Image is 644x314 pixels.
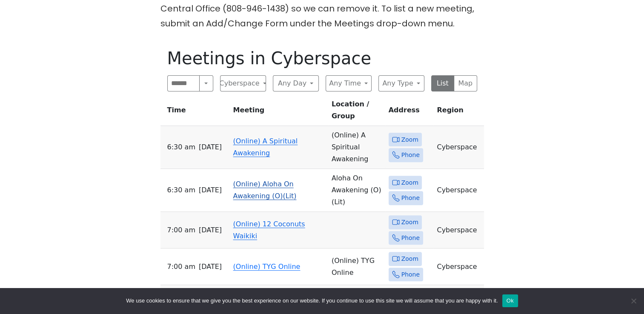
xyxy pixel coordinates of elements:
[273,75,319,91] button: Any Day
[433,212,484,248] td: Cyberspace
[401,150,420,160] span: Phone
[233,180,297,200] a: (Online) Aloha On Awakening (O)(Lit)
[199,141,222,153] span: [DATE]
[401,177,418,188] span: Zoom
[401,269,420,280] span: Phone
[230,98,328,126] th: Meeting
[167,261,195,273] span: 7:00 AM
[167,224,195,236] span: 7:00 AM
[167,75,200,91] input: Search
[431,75,455,91] button: List
[401,217,418,228] span: Zoom
[629,297,638,305] span: No
[160,98,230,126] th: Time
[167,184,195,196] span: 6:30 AM
[433,248,484,285] td: Cyberspace
[199,224,222,236] span: [DATE]
[378,75,424,91] button: Any Type
[199,184,222,196] span: [DATE]
[401,233,420,243] span: Phone
[328,126,385,169] td: (Online) A Spiritual Awakening
[328,98,385,126] th: Location / Group
[433,169,484,212] td: Cyberspace
[199,75,213,91] button: Search
[328,169,385,212] td: Aloha On Awakening (O) (Lit)
[502,294,518,307] button: Ok
[233,263,301,271] a: (Online) TYG Online
[385,98,434,126] th: Address
[220,75,266,91] button: Cyberspace
[433,98,484,126] th: Region
[233,220,305,240] a: (Online) 12 Coconuts Waikiki
[401,134,418,145] span: Zoom
[433,126,484,169] td: Cyberspace
[199,261,222,273] span: [DATE]
[126,297,498,305] span: We use cookies to ensure that we give you the best experience on our website. If you continue to ...
[233,137,298,157] a: (Online) A Spiritual Awakening
[401,254,418,264] span: Zoom
[167,48,477,69] h1: Meetings in Cyberspace
[433,285,484,306] td: Cyberspace
[328,248,385,285] td: (Online) TYG Online
[454,75,477,91] button: Map
[401,193,420,203] span: Phone
[326,75,372,91] button: Any Time
[328,285,385,306] td: Sobriety Buzz
[167,141,195,153] span: 6:30 AM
